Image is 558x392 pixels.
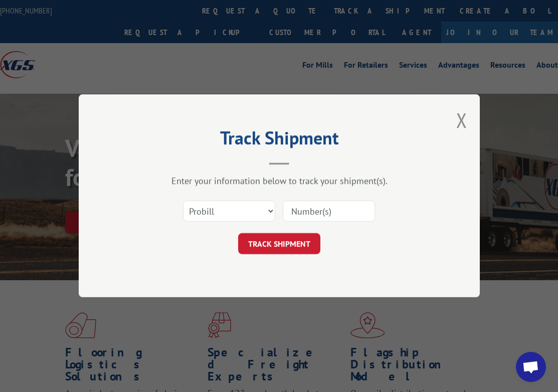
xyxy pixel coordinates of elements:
[283,201,375,222] input: Number(s)
[129,131,430,150] h2: Track Shipment
[129,175,430,187] div: Enter your information below to track your shipment(s).
[516,352,546,382] a: Open chat
[238,234,320,255] button: TRACK SHIPMENT
[456,107,467,133] button: Close modal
